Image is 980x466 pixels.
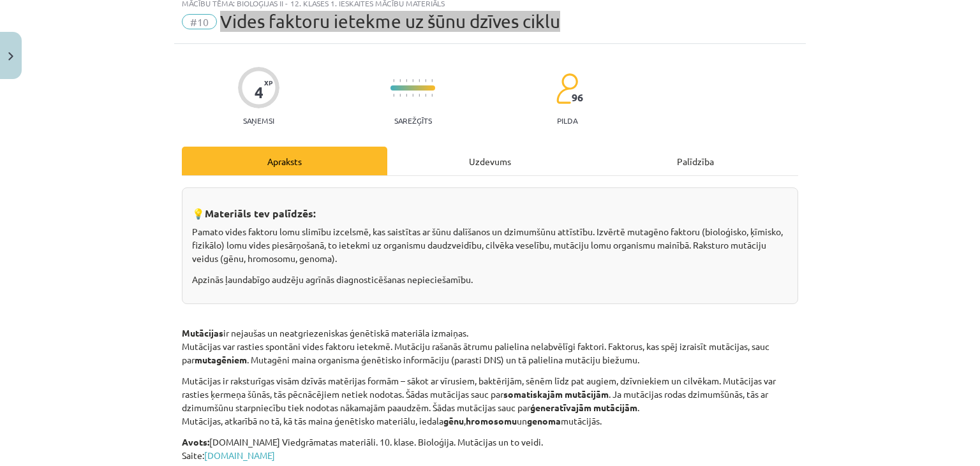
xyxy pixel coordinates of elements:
[204,449,275,461] a: [DOMAIN_NAME]
[399,94,401,97] img: icon-short-line-57e1e144782c952c97e751825c79c345078a6d821885a25fce030b3d8c18986b.svg
[419,79,420,82] img: icon-short-line-57e1e144782c952c97e751825c79c345078a6d821885a25fce030b3d8c18986b.svg
[431,94,433,97] img: icon-short-line-57e1e144782c952c97e751825c79c345078a6d821885a25fce030b3d8c18986b.svg
[572,92,583,103] span: 96
[8,52,13,61] img: icon-close-lesson-0947bae3869378f0d4975bcd49f059093ad1ed9edebbc8119c70593378902aed.svg
[431,79,433,82] img: icon-short-line-57e1e144782c952c97e751825c79c345078a6d821885a25fce030b3d8c18986b.svg
[182,304,798,367] p: ir nejaušas un neatgriezeniskas ģenētiskā materiāla izmaiņas. Mutācijas var rasties spontāni vide...
[182,436,209,448] strong: Avots:
[195,354,247,365] strong: mutagēniem
[192,273,788,286] p: Apzinās ļaundabīgo audzēju agrīnās diagnosticēšanas nepieciešamību.
[182,147,387,175] div: Apraksts
[393,79,394,82] img: icon-short-line-57e1e144782c952c97e751825c79c345078a6d821885a25fce030b3d8c18986b.svg
[593,147,798,175] div: Palīdzība
[399,79,401,82] img: icon-short-line-57e1e144782c952c97e751825c79c345078a6d821885a25fce030b3d8c18986b.svg
[192,225,788,265] p: Pamato vides faktoru lomu slimību izcelsmē, kas saistītas ar šūnu dalīšanos un dzimumšūnu attīstī...
[419,94,420,97] img: icon-short-line-57e1e144782c952c97e751825c79c345078a6d821885a25fce030b3d8c18986b.svg
[387,147,593,175] div: Uzdevums
[393,94,394,97] img: icon-short-line-57e1e144782c952c97e751825c79c345078a6d821885a25fce030b3d8c18986b.svg
[412,79,413,82] img: icon-short-line-57e1e144782c952c97e751825c79c345078a6d821885a25fce030b3d8c18986b.svg
[425,94,426,97] img: icon-short-line-57e1e144782c952c97e751825c79c345078a6d821885a25fce030b3d8c18986b.svg
[394,116,432,125] p: Sarežģīts
[182,327,223,339] strong: Mutācijas
[182,374,798,428] p: Mutācijas ir raksturīgas visām dzīvās matērijas formām – sākot ar vīrusiem, baktērijām, sēnēm līd...
[182,435,798,462] p: [DOMAIN_NAME] Viedgrāmatas materiāli. 10. klase. Bioloģija. Mutācijas un to veidi. Saite:
[406,94,407,97] img: icon-short-line-57e1e144782c952c97e751825c79c345078a6d821885a25fce030b3d8c18986b.svg
[503,388,609,400] strong: somatiskajām mutācijām
[530,402,637,413] strong: ģeneratīvajām mutācijām
[255,84,264,101] div: 4
[192,198,788,221] h3: 💡
[557,116,577,125] p: pilda
[466,415,517,426] strong: hromosomu
[264,79,272,86] span: XP
[425,79,426,82] img: icon-short-line-57e1e144782c952c97e751825c79c345078a6d821885a25fce030b3d8c18986b.svg
[412,94,413,97] img: icon-short-line-57e1e144782c952c97e751825c79c345078a6d821885a25fce030b3d8c18986b.svg
[443,415,464,426] strong: gēnu
[406,79,407,82] img: icon-short-line-57e1e144782c952c97e751825c79c345078a6d821885a25fce030b3d8c18986b.svg
[238,116,279,125] p: Saņemsi
[556,73,578,105] img: students-c634bb4e5e11cddfef0936a35e636f08e4e9abd3cc4e673bd6f9a4125e45ecb1.svg
[220,11,560,32] span: Vides faktoru ietekme uz šūnu dzīves ciklu
[205,207,316,220] strong: Materiāls tev palīdzēs:
[182,14,217,29] span: #10
[527,415,561,426] strong: genoma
